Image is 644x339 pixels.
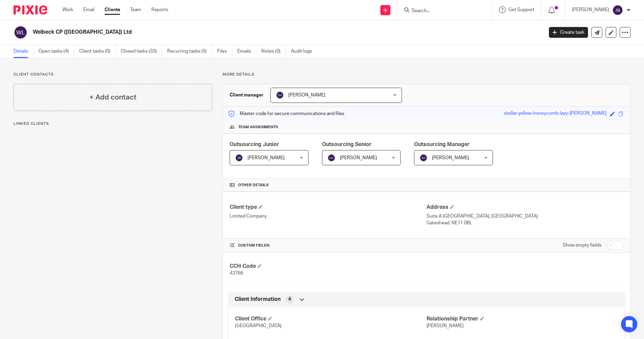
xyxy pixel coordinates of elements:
p: Client contacts [13,72,212,77]
a: Email [83,6,94,13]
p: Linked clients [13,121,212,126]
span: Outsourcing Junior [230,142,279,147]
h4: Client type [230,204,427,211]
img: svg%3E [276,91,284,99]
a: Details [13,45,33,58]
p: Master code for secure communications and files [228,110,344,117]
h4: + Add contact [89,92,137,103]
a: Reports [151,6,168,13]
a: Work [62,6,73,13]
span: [GEOGRAPHIC_DATA] [235,323,282,328]
img: Pixie [13,5,47,15]
p: Limited Company [230,213,427,220]
h4: CCH Code [230,263,427,270]
span: [PERSON_NAME] [432,156,469,160]
img: svg%3E [235,154,243,162]
div: stellar-yellow-honeycomb-lazy-[PERSON_NAME] [504,110,607,118]
a: Notes (0) [261,45,286,58]
h4: Relationship Partner [427,315,618,322]
img: svg%3E [13,25,28,39]
span: 43766 [230,271,243,276]
span: Outsourcing Senior [322,142,372,147]
p: [PERSON_NAME] [572,6,609,13]
img: svg%3E [419,154,428,162]
a: Emails [237,45,256,58]
h4: Client Office [235,315,427,322]
a: Clients [105,6,120,13]
img: svg%3E [612,5,623,16]
span: Team assignments [238,124,278,130]
a: Closed tasks (33) [121,45,162,58]
span: [PERSON_NAME] [340,156,377,160]
a: Files [217,45,232,58]
h2: Welbeck CP ([GEOGRAPHIC_DATA]) Ltd [33,29,438,36]
a: Audit logs [291,45,317,58]
span: Other details [238,182,269,188]
img: svg%3E [327,154,335,162]
p: Suite A [GEOGRAPHIC_DATA], [GEOGRAPHIC_DATA] [427,213,623,220]
span: 4 [288,296,291,303]
h4: Address [427,204,623,211]
span: [PERSON_NAME] [247,156,285,160]
input: Search [411,8,472,14]
p: Gateshead, NE11 0BL [427,220,623,226]
a: Recurring tasks (5) [167,45,212,58]
label: Show empty fields [563,242,602,249]
span: Get Support [508,7,534,12]
h4: CUSTOM FIELDS [230,243,427,248]
a: Open tasks (4) [38,45,74,58]
h3: Client manager [230,92,264,98]
span: Client Information [235,296,281,303]
span: [PERSON_NAME] [288,93,325,97]
a: Team [130,6,141,13]
p: More details [223,72,631,77]
span: [PERSON_NAME] [427,323,464,328]
a: Client tasks (0) [79,45,116,58]
span: Outsourcing Manager [414,142,470,147]
a: Create task [549,27,588,38]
